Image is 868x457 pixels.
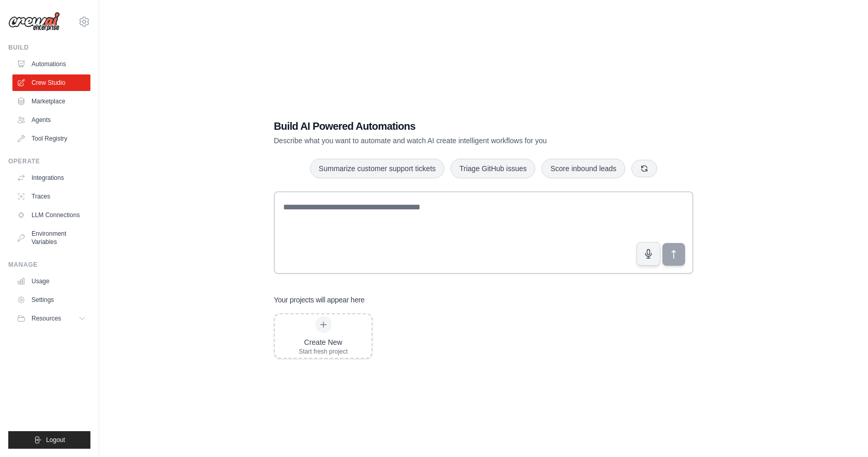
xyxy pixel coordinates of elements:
a: Tool Registry [12,130,90,147]
button: Score inbound leads [541,159,625,178]
div: Build [8,43,90,52]
h3: Your projects will appear here [274,295,365,305]
a: Automations [12,56,90,72]
div: Operate [8,157,90,165]
a: Agents [12,112,90,128]
div: Create New [299,337,348,347]
a: LLM Connections [12,207,90,223]
a: Settings [12,292,90,308]
button: Logout [8,431,90,449]
button: Get new suggestions [631,160,657,177]
span: Resources [32,314,61,323]
div: Manage [8,261,90,269]
h1: Build AI Powered Automations [274,119,621,133]
button: Triage GitHub issues [451,159,535,178]
a: Usage [12,273,90,290]
button: Resources [12,310,90,327]
img: Logo [8,12,60,32]
a: Environment Variables [12,225,90,250]
span: Logout [46,436,65,444]
a: Traces [12,188,90,205]
p: Describe what you want to automate and watch AI create intelligent workflows for you [274,135,621,146]
a: Marketplace [12,93,90,110]
a: Integrations [12,170,90,186]
button: Summarize customer support tickets [310,159,444,178]
a: Crew Studio [12,74,90,91]
button: Click to speak your automation idea [637,242,660,266]
div: Start fresh project [299,347,348,356]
